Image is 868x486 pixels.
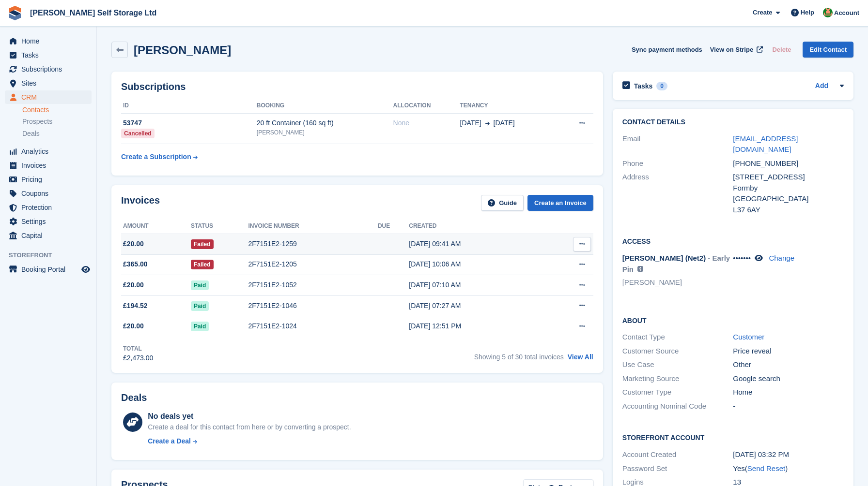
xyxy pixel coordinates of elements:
span: Paid [191,280,209,290]
span: Protection [21,201,79,214]
a: Contacts [22,105,92,115]
a: [EMAIL_ADDRESS][DOMAIN_NAME] [733,134,798,154]
a: menu [5,215,92,228]
a: menu [5,159,92,172]
h2: Deals [121,392,147,403]
div: Cancelled [121,129,155,138]
span: Paid [191,301,209,311]
span: Sites [21,76,79,90]
h2: Storefront Account [622,432,844,442]
div: Use Case [622,359,733,370]
span: Deals [22,129,40,138]
div: 53747 [121,118,257,128]
a: menu [5,201,92,214]
div: [DATE] 03:32 PM [733,449,844,460]
div: [PERSON_NAME] [257,128,393,137]
div: Create a deal for this contact from here or by converting a prospect. [148,422,351,432]
div: Phone [622,158,733,169]
a: Preview store [80,264,92,275]
a: Add [815,81,828,92]
a: [PERSON_NAME] Self Storage Ltd [26,5,160,21]
div: 20 ft Container (160 sq ft) [257,118,393,128]
a: menu [5,173,92,186]
span: [PERSON_NAME] (Net2) [622,254,706,262]
div: Contact Type [622,332,733,343]
div: Yes [733,463,844,474]
li: [PERSON_NAME] [622,277,733,288]
th: ID [121,98,257,114]
div: Customer Source [622,346,733,357]
button: Sync payment methods [632,42,702,58]
th: Booking [257,98,393,114]
span: £20.00 [123,239,144,249]
span: Prospects [22,117,52,126]
th: Tenancy [460,98,558,114]
a: menu [5,263,92,276]
div: Email [622,133,733,155]
a: Change [769,254,794,262]
th: Status [191,219,248,234]
span: Analytics [21,145,79,158]
a: Prospects [22,117,92,127]
div: Create a Subscription [121,152,191,162]
div: [DATE] 07:10 AM [409,280,542,290]
span: Failed [191,260,214,269]
span: Failed [191,239,214,249]
div: - [733,401,844,412]
span: £194.52 [123,301,148,311]
div: Customer Type [622,387,733,398]
h2: [PERSON_NAME] [134,44,231,57]
th: Amount [121,219,191,234]
a: View All [568,353,593,361]
span: Invoices [21,159,79,172]
a: menu [5,48,92,62]
a: menu [5,34,92,48]
div: [GEOGRAPHIC_DATA] [733,193,844,205]
div: 2F7151E2-1052 [248,280,377,290]
th: Due [378,219,409,234]
span: View on Stripe [710,45,753,55]
a: menu [5,76,92,90]
div: Home [733,387,844,398]
button: Delete [768,42,795,58]
span: - Early Pin [622,254,730,273]
div: Accounting Nominal Code [622,401,733,412]
a: menu [5,62,92,76]
a: menu [5,90,92,104]
a: Create a Deal [148,436,351,446]
h2: Subscriptions [121,81,593,92]
div: Password Set [622,463,733,474]
span: Tasks [21,48,79,62]
img: stora-icon-8386f47178a22dfd0bd8f6a31ec36ba5ce8667c1dd55bd0f319d3a0aa187defe.svg [8,6,22,20]
span: Booking Portal [21,263,79,276]
div: 2F7151E2-1259 [248,239,377,249]
span: Coupons [21,187,79,200]
div: No deals yet [148,411,351,422]
span: Create [753,8,772,17]
span: Showing 5 of 30 total invoices [474,353,564,361]
th: Created [409,219,542,234]
span: Pricing [21,173,79,186]
span: [DATE] [460,118,481,128]
div: Formby [733,183,844,194]
div: [DATE] 07:27 AM [409,301,542,311]
a: Customer [733,333,764,341]
div: Address [622,172,733,215]
a: Deals [22,129,92,139]
img: Joshua Wild [823,8,833,17]
h2: About [622,315,844,325]
div: Account Created [622,449,733,460]
span: £20.00 [123,280,144,290]
h2: Invoices [121,195,160,211]
div: [DATE] 10:06 AM [409,259,542,269]
span: Subscriptions [21,62,79,76]
a: menu [5,187,92,200]
span: Paid [191,322,209,331]
span: Home [21,34,79,48]
img: icon-info-grey-7440780725fd019a000dd9b08b2336e03edf1995a4989e88bcd33f0948082b44.svg [637,266,643,272]
div: 0 [656,82,667,90]
th: Allocation [393,98,460,114]
a: View on Stripe [706,42,765,58]
div: None [393,118,460,128]
h2: Access [622,236,844,246]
